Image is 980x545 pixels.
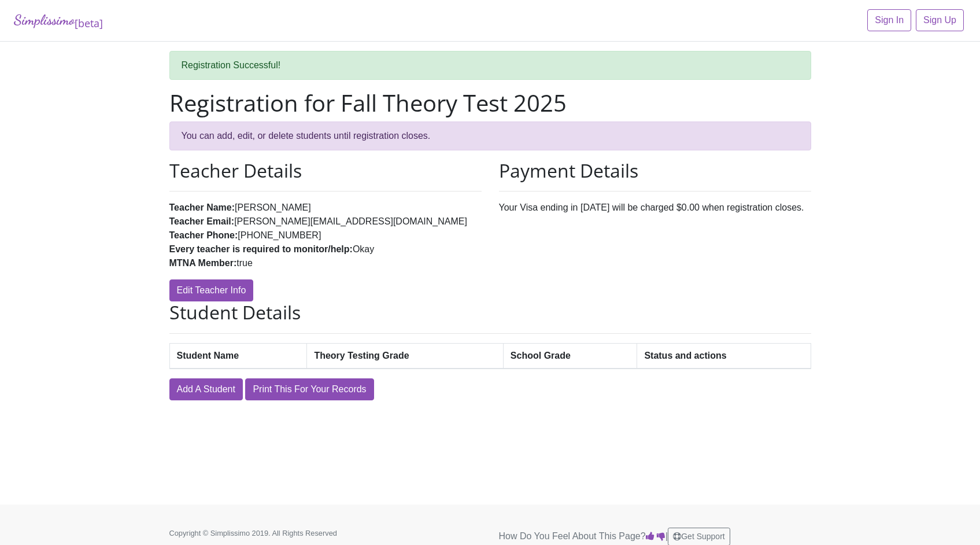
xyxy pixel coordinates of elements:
th: School Grade [503,343,637,369]
th: Student Name [169,343,307,369]
div: You can add, edit, or delete students until registration closes. [169,121,811,150]
a: Edit Teacher Info [169,279,254,301]
a: Print This For Your Records [245,378,373,400]
li: Okay [169,242,482,256]
a: Add A Student [169,378,243,400]
th: Theory Testing Grade [307,343,503,369]
p: Copyright © Simplissimo 2019. All Rights Reserved [169,528,372,539]
strong: MTNA Member: [169,258,237,268]
div: Registration Successful! [169,51,811,80]
div: Your Visa ending in [DATE] will be charged $0.00 when registration closes. [490,160,820,301]
li: [PERSON_NAME][EMAIL_ADDRESS][DOMAIN_NAME] [169,215,482,229]
li: [PHONE_NUMBER] [169,229,482,242]
strong: Teacher Phone: [169,230,238,240]
a: Sign Up [916,9,964,31]
li: true [169,256,482,270]
h1: Registration for Fall Theory Test 2025 [169,89,811,117]
h2: Teacher Details [169,160,482,182]
h2: Payment Details [499,160,811,182]
strong: Teacher Email: [169,216,235,226]
sub: [beta] [75,16,103,30]
strong: Teacher Name: [169,202,235,212]
a: Sign In [867,9,911,31]
a: Simplissimo[beta] [14,9,103,32]
th: Status and actions [637,343,811,369]
li: [PERSON_NAME] [169,201,482,215]
h2: Student Details [169,301,811,323]
strong: Every teacher is required to monitor/help: [169,244,353,254]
